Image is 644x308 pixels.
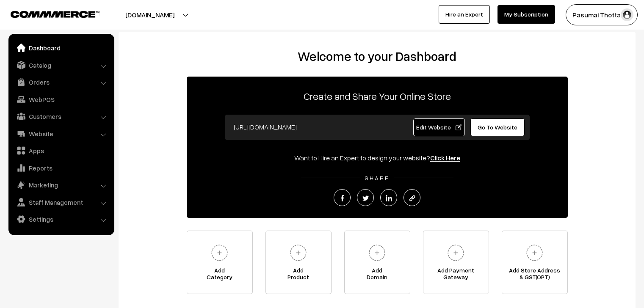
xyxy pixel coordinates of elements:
a: AddDomain [344,231,410,294]
a: Staff Management [11,195,111,210]
img: user [621,8,633,21]
a: Dashboard [11,40,111,55]
img: plus.svg [208,241,231,264]
a: Marketing [11,177,111,192]
a: Catalog [11,58,111,73]
img: plus.svg [523,241,546,264]
a: WebPOS [11,92,111,107]
span: Add Payment Gateway [423,267,489,284]
p: Create and Share Your Online Store [187,88,568,104]
span: SHARE [360,174,394,181]
a: COMMMERCE [11,8,85,19]
img: COMMMERCE [11,11,100,17]
a: Click Here [430,154,460,162]
a: My Subscription [498,5,555,24]
img: plus.svg [287,241,310,264]
a: Add Store Address& GST(OPT) [502,231,568,294]
button: Pasumai Thotta… [566,4,638,25]
a: Orders [11,74,111,90]
a: Edit Website [413,118,465,136]
span: Add Domain [345,267,410,284]
span: Add Category [187,267,252,284]
a: AddCategory [187,231,253,294]
a: Reports [11,160,111,176]
a: Website [11,126,111,141]
a: Settings [11,212,111,227]
a: Customers [11,109,111,124]
span: Add Store Address & GST(OPT) [502,267,567,284]
a: AddProduct [265,231,332,294]
span: Edit Website [416,124,462,131]
div: Want to Hire an Expert to design your website? [187,153,568,163]
h2: Welcome to your Dashboard [127,49,627,64]
a: Apps [11,143,111,158]
img: plus.svg [444,241,467,264]
span: Add Product [266,267,331,284]
span: Go To Website [478,124,517,131]
img: plus.svg [365,241,389,264]
a: Go To Website [470,118,525,136]
button: [DOMAIN_NAME] [96,4,204,25]
a: Add PaymentGateway [423,231,489,294]
a: Hire an Expert [439,5,490,24]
